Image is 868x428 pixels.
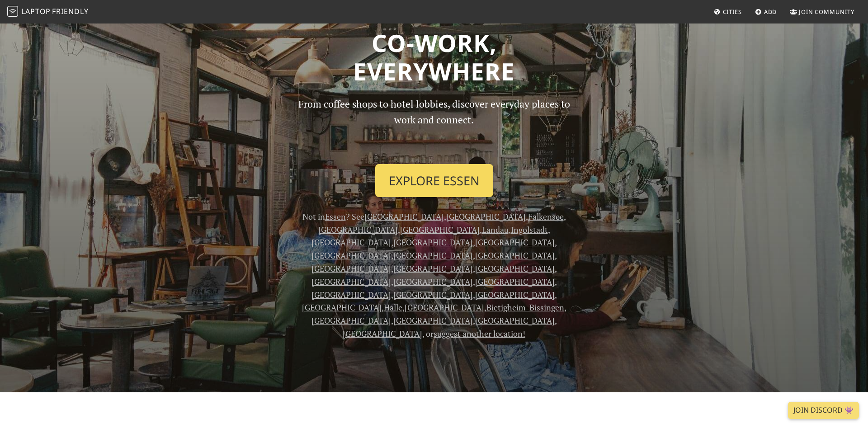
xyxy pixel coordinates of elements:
[446,211,526,222] a: [GEOGRAPHIC_DATA]
[475,289,555,300] a: [GEOGRAPHIC_DATA]
[311,250,391,261] a: [GEOGRAPHIC_DATA]
[528,211,564,222] a: Falkensee
[311,263,391,274] a: [GEOGRAPHIC_DATA]
[486,302,564,313] a: Bietigheim-Bissingen
[325,211,346,222] a: Essen
[311,289,391,300] a: [GEOGRAPHIC_DATA]
[475,237,555,248] a: [GEOGRAPHIC_DATA]
[475,250,555,261] a: [GEOGRAPHIC_DATA]
[475,276,555,287] a: [GEOGRAPHIC_DATA]
[52,6,88,16] span: Friendly
[393,289,473,300] a: [GEOGRAPHIC_DATA]
[710,4,745,20] a: Cities
[393,315,473,326] a: [GEOGRAPHIC_DATA]
[318,224,398,235] a: [GEOGRAPHIC_DATA]
[393,237,473,248] a: [GEOGRAPHIC_DATA]
[482,224,509,235] a: Landau
[723,8,742,16] span: Cities
[434,328,525,339] a: suggest another location!
[511,224,548,235] a: Ingolstadt
[393,250,473,261] a: [GEOGRAPHIC_DATA]
[788,402,859,419] a: Join Discord 👾
[311,276,391,287] a: [GEOGRAPHIC_DATA]
[393,263,473,274] a: [GEOGRAPHIC_DATA]
[311,315,391,326] a: [GEOGRAPHIC_DATA]
[799,8,854,16] span: Join Community
[384,302,402,313] a: Halle
[764,8,777,16] span: Add
[393,276,473,287] a: [GEOGRAPHIC_DATA]
[475,315,555,326] a: [GEOGRAPHIC_DATA]
[311,237,391,248] a: [GEOGRAPHIC_DATA]
[475,263,555,274] a: [GEOGRAPHIC_DATA]
[290,96,578,156] p: From coffee shops to hotel lobbies, discover everyday places to work and connect.
[7,4,89,20] a: LaptopFriendly LaptopFriendly
[343,328,422,339] a: [GEOGRAPHIC_DATA]
[302,302,382,313] a: [GEOGRAPHIC_DATA]
[751,4,781,20] a: Add
[400,224,480,235] a: [GEOGRAPHIC_DATA]
[7,6,18,17] img: LaptopFriendly
[21,6,51,16] span: Laptop
[302,211,566,339] span: Not in ? See , , , , , , , , , , , , , , , , , , , , , , , , , , , , , , or
[405,302,484,313] a: [GEOGRAPHIC_DATA]
[141,28,727,86] h1: Co-work, Everywhere
[786,4,858,20] a: Join Community
[364,211,444,222] a: [GEOGRAPHIC_DATA]
[375,164,493,198] a: Explore Essen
